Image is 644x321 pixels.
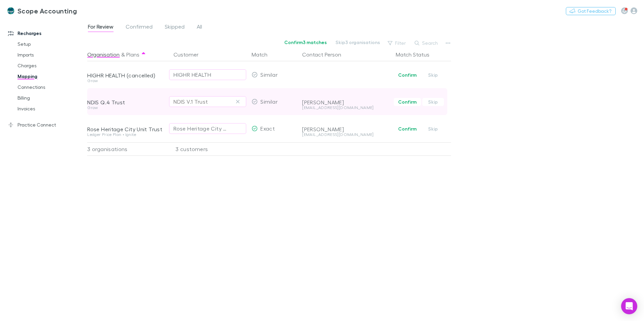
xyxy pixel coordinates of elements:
button: Confirm [394,125,421,133]
button: Plans [126,48,139,61]
button: Match Status [396,48,438,61]
h3: Scope Accounting [18,7,77,15]
div: 3 customers [168,142,249,156]
span: All [197,23,202,32]
a: Invoices [11,103,91,114]
button: Customer [173,48,206,61]
button: Organisation [87,48,120,61]
button: Skip [422,125,444,133]
button: Filter [384,39,410,47]
a: Billing [11,93,91,103]
button: Skip [422,71,444,79]
a: Setup [11,39,91,49]
div: Rose Heritage City Unit Trust [173,124,228,133]
div: [EMAIL_ADDRESS][DOMAIN_NAME] [302,133,390,137]
div: HIGHR HEALTH (cancelled) [87,72,165,79]
a: Scope Accounting [3,3,81,19]
button: Confirm3 matches [280,38,331,46]
span: For Review [88,23,114,32]
div: Rose Heritage City Unit Trust [87,126,165,133]
button: Confirm [394,98,421,106]
div: [PERSON_NAME] [302,126,390,133]
button: Match [252,48,276,61]
div: Grow [87,106,165,110]
button: Rose Heritage City Unit Trust [169,123,246,134]
button: Contact Person [302,48,349,61]
a: Mapping [11,71,91,82]
button: HIGHR HEALTH [169,69,246,80]
div: NDIS V.1 Trust [173,98,208,106]
span: Exact [260,125,275,132]
span: Similar [260,98,278,105]
button: Skip [422,98,444,106]
div: HIGHR HEALTH [173,71,211,79]
div: [EMAIL_ADDRESS][DOMAIN_NAME] [302,106,390,110]
a: Practice Connect [1,119,91,130]
a: Charges [11,60,91,71]
div: Open Intercom Messenger [621,298,637,314]
div: & [87,48,165,61]
span: Confirmed [126,23,153,32]
span: Skipped [165,23,185,32]
button: Confirm [394,71,421,79]
button: Skip3 organisations [331,38,384,46]
a: Imports [11,49,91,60]
a: Connections [11,82,91,93]
button: Got Feedback? [566,7,616,15]
img: Scope Accounting's Logo [7,7,15,15]
div: 3 organisations [87,142,168,156]
div: Grow [87,79,165,83]
button: NDIS V.1 Trust [169,96,246,107]
div: NDIS Q.4 Trust [87,99,165,106]
a: Recharges [1,28,91,39]
div: [PERSON_NAME] [302,99,390,106]
button: Search [411,39,442,47]
div: Ledger Price Plan • Ignite [87,133,165,137]
span: Similar [260,71,278,78]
